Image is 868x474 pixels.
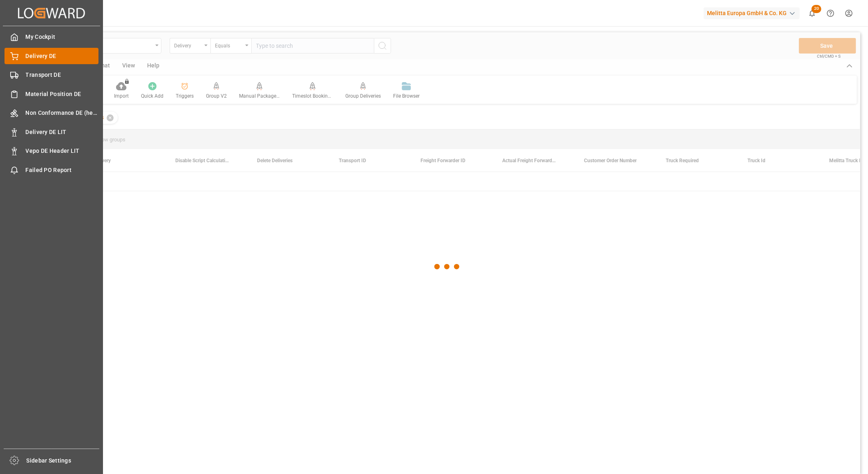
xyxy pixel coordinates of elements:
span: Non Conformance DE (header) [26,109,99,117]
a: Vepo DE Header LIT [4,143,98,159]
a: Failed PO Report [4,162,98,178]
a: My Cockpit [4,29,98,45]
a: Delivery DE LIT [4,124,98,140]
span: Failed PO Report [26,166,99,174]
a: Material Position DE [4,86,98,102]
span: Delivery DE [26,52,99,60]
a: Non Conformance DE (header) [4,105,98,121]
span: My Cockpit [26,33,99,41]
a: Delivery DE [4,48,98,64]
span: Material Position DE [26,90,99,98]
span: Sidebar Settings [27,456,100,465]
span: Vepo DE Header LIT [26,147,99,155]
span: Transport DE [26,71,99,79]
a: Transport DE [4,67,98,83]
span: Delivery DE LIT [26,128,99,136]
